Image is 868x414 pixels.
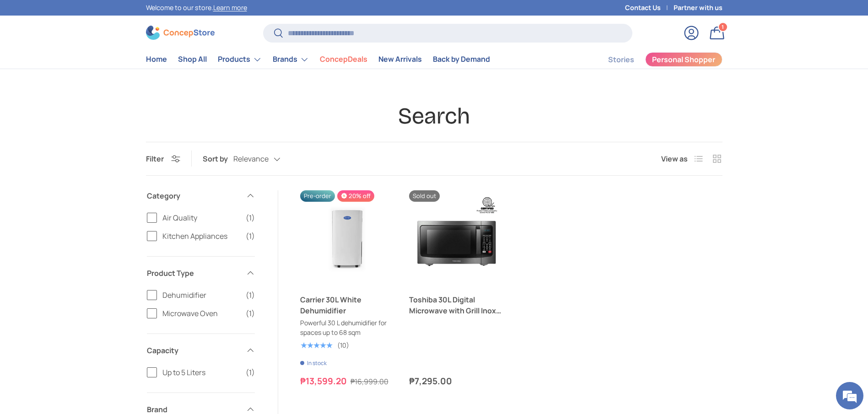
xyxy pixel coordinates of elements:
[337,190,374,202] span: 20% off
[300,294,395,316] a: Carrier 30L White Dehumidifier
[273,50,309,69] a: Brands
[162,212,240,223] span: Air Quality
[608,51,634,69] a: Stories
[674,3,722,13] a: Partner with us
[146,102,722,130] h1: Search
[147,345,240,356] span: Capacity
[147,268,240,279] span: Product Type
[147,334,255,367] summary: Capacity
[409,294,504,316] a: Toshiba 30L Digital Microwave with Grill Inox Steel
[233,151,299,167] button: Relevance
[218,50,262,69] a: Products
[146,50,490,69] nav: Primary
[246,308,255,319] span: (1)
[162,290,240,301] span: Dehumidifier
[213,3,247,12] a: Learn more
[246,212,255,223] span: (1)
[300,190,395,285] a: Carrier 30L White Dehumidifier
[147,179,255,212] summary: Category
[178,50,207,68] a: Shop All
[146,154,164,164] span: Filter
[146,154,180,164] button: Filter
[162,308,240,319] span: Microwave Oven
[267,50,314,69] summary: Brands
[203,153,233,164] label: Sort by
[645,52,722,67] a: Personal Shopper
[246,367,255,378] span: (1)
[147,190,240,201] span: Category
[409,190,504,285] a: Toshiba 30L Digital Microwave with Grill Inox Steel
[147,257,255,290] summary: Product Type
[146,26,215,40] img: ConcepStore
[233,155,269,163] span: Relevance
[625,3,674,13] a: Contact Us
[162,231,240,242] span: Kitchen Appliances
[300,190,335,202] span: Pre-order
[378,50,422,68] a: New Arrivals
[212,50,267,69] summary: Products
[162,367,240,378] span: Up to 5 Liters
[409,190,440,202] span: Sold out
[433,50,490,68] a: Back by Demand
[586,50,722,69] nav: Secondary
[146,50,167,68] a: Home
[246,290,255,301] span: (1)
[652,56,715,63] span: Personal Shopper
[661,153,688,164] span: View as
[722,23,724,30] span: 1
[146,3,247,13] p: Welcome to our store.
[320,50,367,68] a: ConcepDeals
[246,231,255,242] span: (1)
